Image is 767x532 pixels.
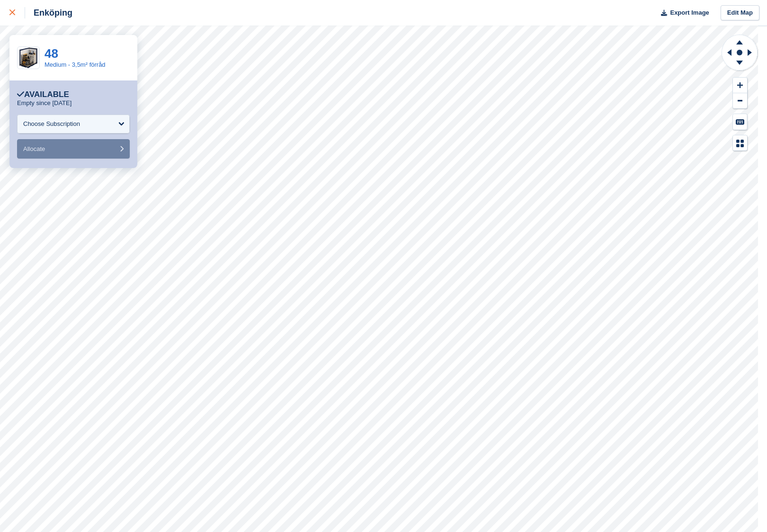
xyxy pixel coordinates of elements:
[17,139,130,159] button: Allocate
[45,46,58,61] a: 48
[17,90,69,99] div: Available
[17,99,71,107] p: Empty since [DATE]
[45,61,106,68] a: Medium - 3,5m² förråd
[733,135,747,151] button: Map Legend
[670,8,709,18] span: Export Image
[25,7,72,18] div: Enköping
[23,145,45,152] span: Allocate
[733,78,747,93] button: Zoom In
[655,5,709,21] button: Export Image
[733,93,747,109] button: Zoom Out
[18,47,39,68] img: _prc-small_final.png
[733,114,747,130] button: Keyboard Shortcuts
[721,5,759,21] a: Edit Map
[23,119,80,129] div: Choose Subscription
